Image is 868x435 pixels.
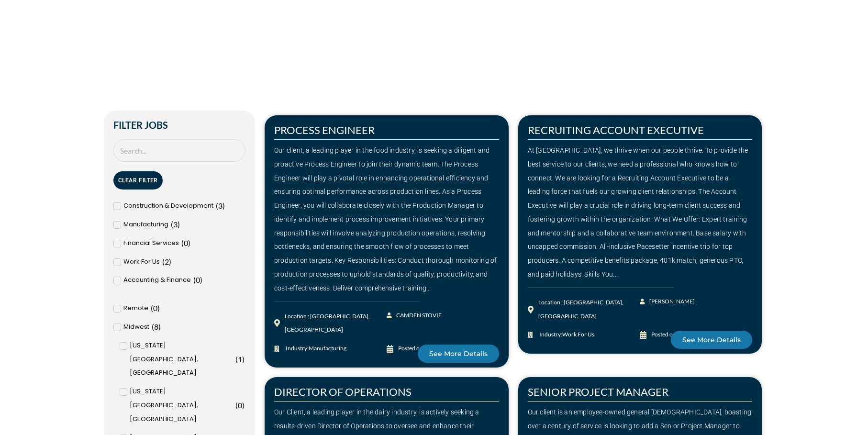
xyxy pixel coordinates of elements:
[173,220,178,229] span: 3
[123,218,168,232] span: Manufacturing
[238,401,242,410] span: 0
[285,310,387,337] div: Location : [GEOGRAPHIC_DATA], [GEOGRAPHIC_DATA]
[235,401,238,410] span: (
[165,257,169,266] span: 2
[113,139,245,162] input: Search Job
[130,385,233,426] span: [US_STATE][GEOGRAPHIC_DATA], [GEOGRAPHIC_DATA]
[130,339,233,380] span: [US_STATE][GEOGRAPHIC_DATA], [GEOGRAPHIC_DATA]
[242,355,245,364] span: )
[387,309,443,323] a: CAMDEN STOVIE
[418,345,499,363] a: See More Details
[123,255,160,269] span: Work For Us
[169,257,171,266] span: )
[123,320,149,334] span: Midwest
[113,171,163,190] button: Clear Filter
[640,295,696,309] a: [PERSON_NAME]
[184,238,188,247] span: 0
[538,296,640,323] div: Location : [GEOGRAPHIC_DATA], [GEOGRAPHIC_DATA]
[429,350,488,357] span: See More Details
[394,309,442,323] span: CAMDEN STOVIE
[154,322,158,331] span: 8
[647,295,695,309] span: [PERSON_NAME]
[238,355,242,364] span: 1
[682,336,741,343] span: See More Details
[153,303,157,312] span: 0
[171,220,173,229] span: (
[200,275,202,284] span: )
[123,301,148,315] span: Remote
[181,238,184,247] span: (
[274,123,375,136] a: PROCESS ENGINEER
[223,201,225,210] span: )
[242,401,245,410] span: )
[528,123,704,136] a: RECRUITING ACCOUNT EXECUTIVE
[152,322,154,331] span: (
[528,144,753,281] div: At [GEOGRAPHIC_DATA], we thrive when our people thrive. To provide the best service to our client...
[196,275,200,284] span: 0
[123,199,213,213] span: Construction & Development
[178,220,180,229] span: )
[157,303,160,312] span: )
[188,238,190,247] span: )
[528,385,668,398] a: SENIOR PROJECT MANAGER
[274,144,499,295] div: Our client, a leading player in the food industry, is seeking a diligent and proactive Process En...
[113,120,245,130] h2: Filter Jobs
[193,275,196,284] span: (
[235,355,238,364] span: (
[218,201,223,210] span: 3
[151,303,153,312] span: (
[123,236,179,250] span: Financial Services
[274,385,412,398] a: DIRECTOR OF OPERATIONS
[158,322,161,331] span: )
[216,201,218,210] span: (
[123,273,191,287] span: Accounting & Finance
[671,331,752,349] a: See More Details
[162,257,165,266] span: (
